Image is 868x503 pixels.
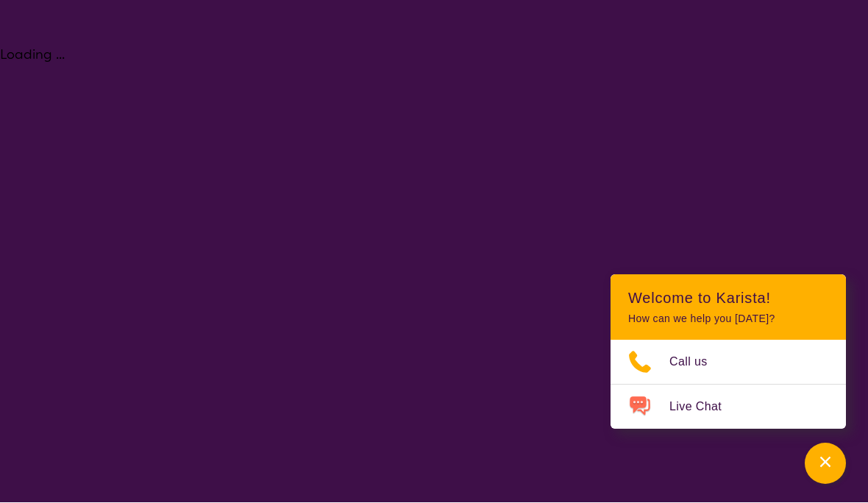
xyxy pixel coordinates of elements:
[669,396,739,418] span: Live Chat
[628,313,828,326] p: How can we help you [DATE]?
[611,340,846,429] ul: Choose channel
[628,290,828,307] h2: Welcome to Karista!
[805,443,846,485] button: Channel Menu
[669,352,725,374] span: Call us
[611,275,846,429] div: Channel Menu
